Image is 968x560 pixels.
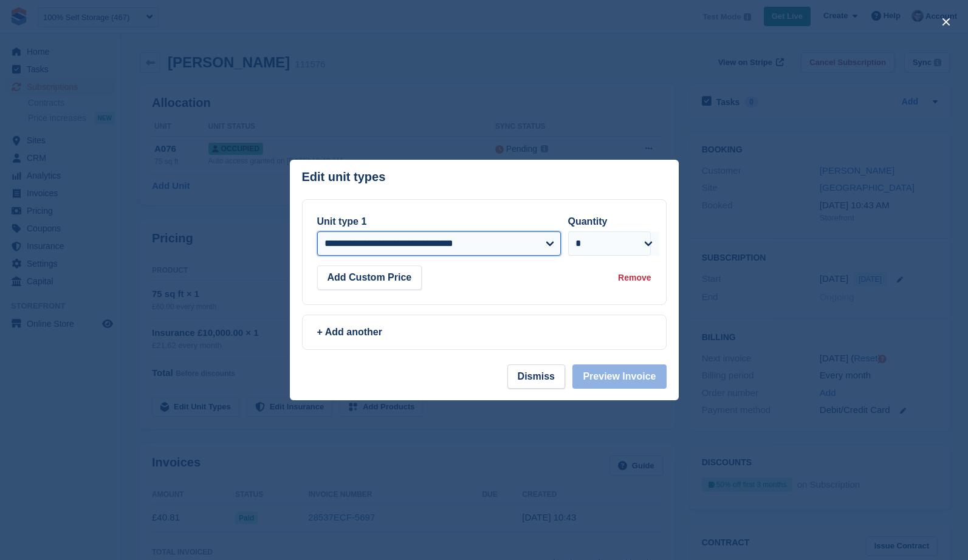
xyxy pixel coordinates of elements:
p: Edit unit types [302,170,386,184]
a: + Add another [302,315,667,350]
div: + Add another [317,325,651,340]
label: Quantity [568,216,608,227]
div: Remove [618,271,651,284]
button: Dismiss [507,364,565,389]
button: Preview Invoice [572,364,666,389]
label: Unit type 1 [317,216,367,227]
button: Add Custom Price [317,265,422,290]
button: close [936,12,956,32]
